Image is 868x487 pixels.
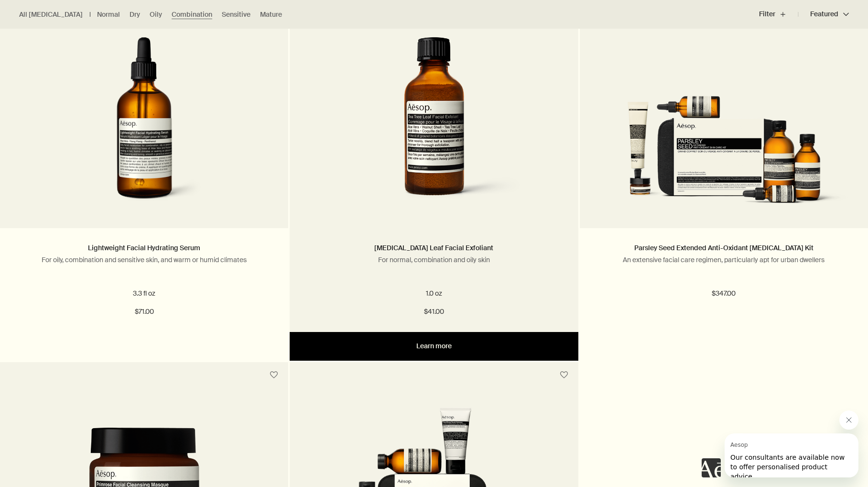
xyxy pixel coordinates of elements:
[260,10,282,19] a: Mature
[580,37,868,228] a: Parsley Seed Extended Skin Care kit surrounded by the contents of the kit
[594,255,854,264] p: An extensive facial care regimen, particularly apt for urban dwellers
[6,20,120,47] span: Our consultants are available now to offer personalised product advice.
[19,10,83,19] a: All [MEDICAL_DATA]
[839,410,858,430] iframe: Close message from Aesop
[290,332,578,361] a: Learn more
[150,10,162,19] a: Oily
[712,288,736,299] span: $347.00
[130,10,140,19] a: Dry
[14,255,274,264] p: For oily, combination and sensitive skin, and warm or humid climates
[57,37,231,214] img: Lightweight Facial Hydrating Serum with pipette
[304,255,564,264] p: For normal, combination and oily skin
[798,3,849,26] button: Featured
[222,10,250,19] a: Sensitive
[759,3,798,26] button: Filter
[135,306,154,318] span: $71.00
[290,37,578,228] a: Aesop’s Tea Tree Leaf Facial Exfoliant in amber bottle; for normal, combination and oily skin, wi...
[88,243,200,252] a: Lightweight Facial Hydrating Serum
[172,10,212,19] a: Combination
[594,56,854,214] img: Parsley Seed Extended Skin Care kit surrounded by the contents of the kit
[344,37,525,214] img: Aesop’s Tea Tree Leaf Facial Exfoliant in amber bottle; for normal, combination and oily skin, wi...
[555,366,573,384] button: Save to cabinet
[424,306,444,318] span: $41.00
[702,458,721,477] iframe: no content
[702,410,858,477] div: Aesop says "Our consultants are available now to offer personalised product advice.". Open messag...
[265,366,282,384] button: Save to cabinet
[634,243,814,252] a: Parsley Seed Extended Anti-Oxidant [MEDICAL_DATA] Kit
[374,243,493,252] a: [MEDICAL_DATA] Leaf Facial Exfoliant
[725,433,858,477] iframe: Message from Aesop
[97,10,120,19] a: Normal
